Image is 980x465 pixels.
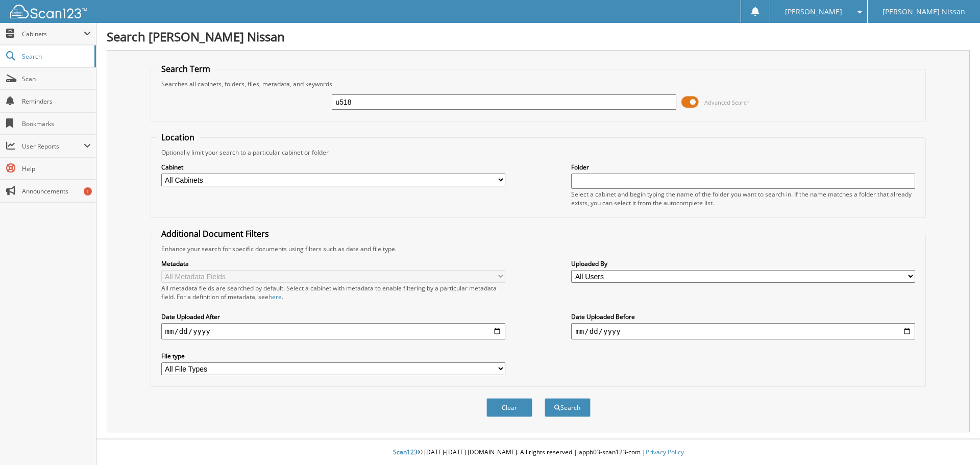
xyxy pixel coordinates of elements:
div: Enhance your search for specific documents using filters such as date and file type. [156,244,921,253]
label: Folder [571,163,915,172]
span: Cabinets [22,30,84,38]
span: Help [22,164,91,173]
label: Cabinet [161,163,505,172]
label: Metadata [161,259,505,268]
div: 1 [84,187,92,195]
div: Select a cabinet and begin typing the name of the folder you want to search in. If the name match... [571,190,915,207]
span: Scan123 [393,448,418,456]
img: scan123-logo-white.svg [10,5,87,18]
label: Uploaded By [571,259,915,268]
label: Date Uploaded After [161,312,505,321]
input: end [571,323,915,339]
div: Optionally limit your search to a particular cabinet or folder [156,148,921,157]
div: © [DATE]-[DATE] [DOMAIN_NAME]. All rights reserved | appb03-scan123-com | [96,440,980,465]
legend: Location [156,132,200,143]
span: User Reports [22,142,84,151]
span: Reminders [22,97,91,106]
a: Privacy Policy [646,448,684,456]
a: here [268,292,282,301]
label: File type [161,352,505,360]
span: [PERSON_NAME] Nissan [883,9,965,15]
h1: Search [PERSON_NAME] Nissan [107,28,970,45]
legend: Additional Document Filters [156,228,274,239]
button: Search [545,398,591,417]
span: Scan [22,75,91,83]
legend: Search Term [156,63,215,75]
span: Search [22,52,89,61]
span: Announcements [22,187,91,195]
div: Searches all cabinets, folders, files, metadata, and keywords [156,80,921,88]
span: Bookmarks [22,119,91,128]
span: Advanced Search [704,99,750,106]
button: Clear [486,398,532,417]
span: [PERSON_NAME] [785,9,842,15]
input: start [161,323,505,339]
label: Date Uploaded Before [571,312,915,321]
div: All metadata fields are searched by default. Select a cabinet with metadata to enable filtering b... [161,284,505,301]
